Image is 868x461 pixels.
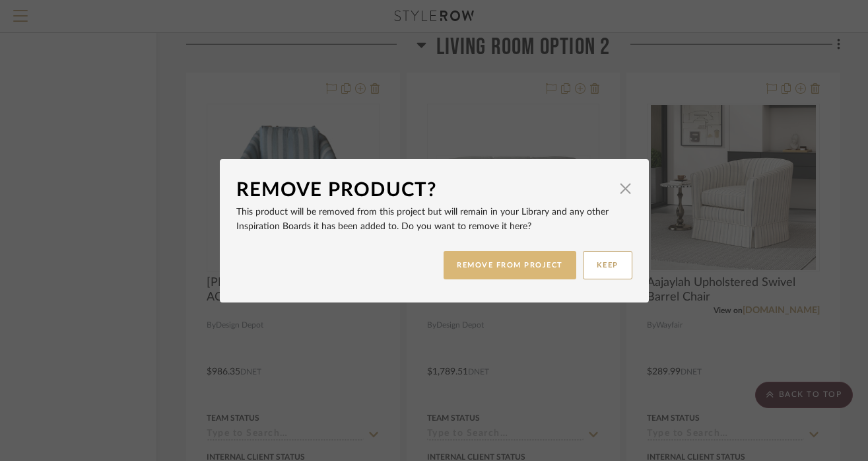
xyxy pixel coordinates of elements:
button: KEEP [583,251,632,279]
dialog-header: Remove Product? [236,176,632,205]
button: Close [613,176,639,202]
p: This product will be removed from this project but will remain in your Library and any other Insp... [236,205,632,234]
button: REMOVE FROM PROJECT [444,251,576,279]
div: Remove Product? [236,176,613,205]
